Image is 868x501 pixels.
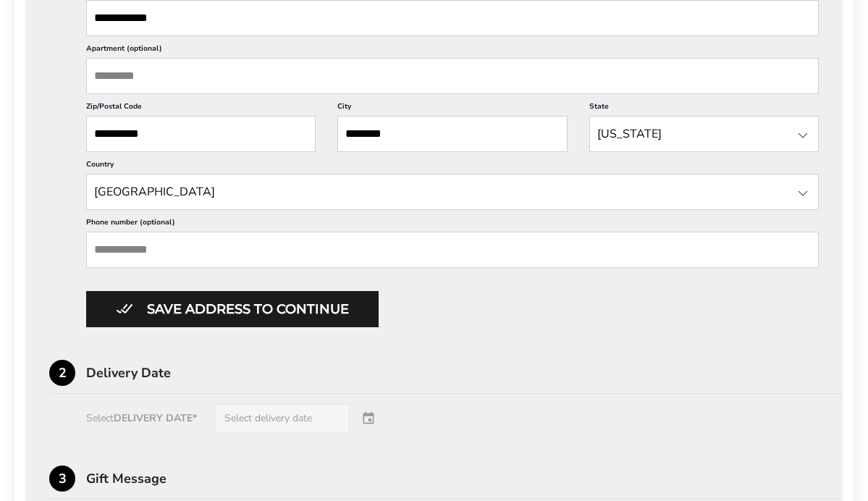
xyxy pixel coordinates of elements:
input: City [337,116,567,152]
div: 2 [49,360,75,386]
input: State [589,116,819,152]
label: Apartment (optional) [86,43,819,58]
div: Delivery Date [86,366,843,379]
button: Button save address [86,291,379,327]
input: State [86,174,819,210]
input: Apartment [86,58,819,94]
label: City [337,101,567,116]
label: Zip/Postal Code [86,101,316,116]
div: 3 [49,466,75,492]
label: State [589,101,819,116]
div: Gift Message [86,472,843,485]
label: Phone number (optional) [86,217,819,232]
input: ZIP [86,116,316,152]
label: Country [86,159,819,174]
